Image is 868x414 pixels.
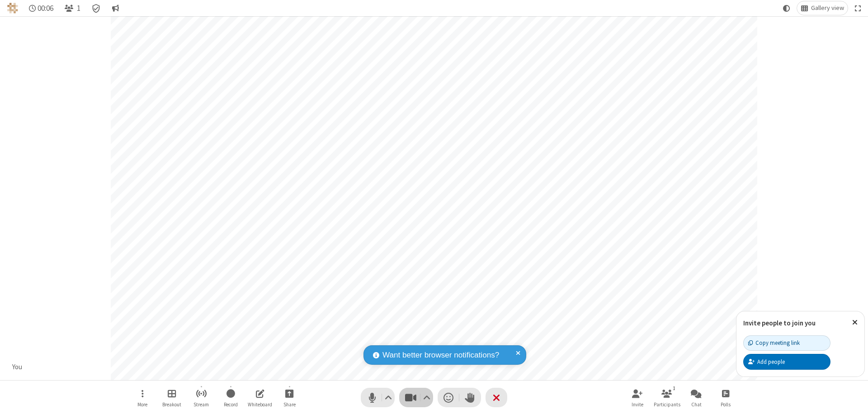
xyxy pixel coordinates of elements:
[743,335,830,351] button: Copy meeting link
[624,385,651,410] button: Invite participants (⌘+Shift+I)
[743,354,830,369] button: Add people
[9,362,26,372] div: You
[77,4,80,13] span: 1
[382,388,395,407] button: Audio settings
[162,402,181,407] span: Breakout
[748,339,800,347] div: Copy meeting link
[108,1,123,15] button: Conversation
[421,388,433,407] button: Video setting
[851,1,865,15] button: Fullscreen
[712,385,739,410] button: Open poll
[721,402,731,407] span: Polls
[61,1,84,15] button: Open participant list
[283,402,296,407] span: Share
[361,388,395,407] button: Mute (⌘+Shift+A)
[691,402,702,407] span: Chat
[188,385,215,410] button: Start streaming
[25,1,57,15] div: Timer
[88,1,105,15] div: Meeting details Encryption enabled
[158,385,185,410] button: Manage Breakout Rooms
[632,402,643,407] span: Invite
[224,402,238,407] span: Record
[7,3,18,14] img: QA Selenium DO NOT DELETE OR CHANGE
[811,5,844,12] span: Gallery view
[779,1,794,15] button: Using system theme
[137,402,147,407] span: More
[248,402,272,407] span: Whiteboard
[797,1,848,15] button: Change layout
[743,319,816,327] label: Invite people to join you
[654,402,680,407] span: Participants
[486,388,507,407] button: End or leave meeting
[683,385,710,410] button: Open chat
[399,388,433,407] button: Stop video (⌘+Shift+V)
[217,385,244,410] button: Start recording
[459,388,481,407] button: Raise hand
[129,385,156,410] button: Open menu
[670,384,678,392] div: 1
[193,402,209,407] span: Stream
[38,4,53,13] span: 00:06
[438,388,459,407] button: Send a reaction
[276,385,303,410] button: Start sharing
[653,385,680,410] button: Open participant list
[845,311,864,334] button: Close popover
[382,349,499,361] span: Want better browser notifications?
[246,385,274,410] button: Open shared whiteboard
